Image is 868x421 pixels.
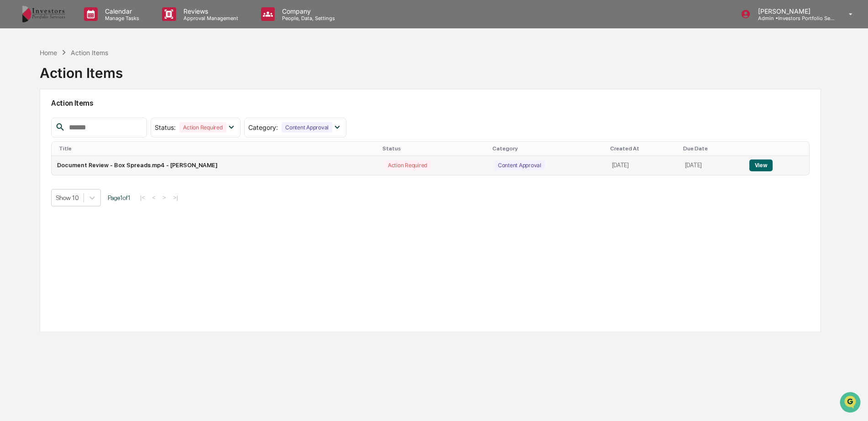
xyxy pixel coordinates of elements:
span: Data Lookup [18,132,58,141]
div: Due Date [683,145,740,152]
p: Reviews [176,7,243,15]
div: Status [382,145,485,152]
a: 🖐️Preclearance [5,111,63,128]
div: Content Approval [494,160,545,170]
td: [DATE] [680,156,744,175]
p: Company [275,7,340,15]
p: [PERSON_NAME] [751,7,836,15]
div: Action Items [71,49,108,56]
span: Category : [248,123,278,131]
a: Powered byPylon [64,154,110,161]
div: Start new chat [31,70,150,79]
a: 🔎Data Lookup [5,128,61,145]
div: Category [492,145,603,152]
button: >| [170,194,181,201]
div: Created At [610,145,676,152]
div: Action Required [384,160,431,170]
h2: Action Items [51,99,810,108]
span: Status : [155,123,176,131]
td: [DATE] [607,156,680,175]
input: Clear [24,41,151,51]
span: Attestations [75,115,113,124]
div: Action Required [179,122,226,133]
div: Action Items [40,57,123,81]
p: Admin • Investors Portfolio Services [751,15,836,21]
a: 🗄️Attestations [63,111,117,128]
img: 1746055101610-c473b297-6a78-478c-a979-82029cc54cd1 [9,70,26,86]
span: Preclearance [18,115,59,124]
p: People, Data, Settings [275,15,340,21]
button: |< [137,194,148,201]
button: View [749,159,773,171]
td: Document Review - Box Spreads.mp4 - [PERSON_NAME] [52,156,379,175]
p: How can we help? [9,19,166,34]
div: 🔎 [9,133,16,140]
button: < [149,194,158,201]
p: Manage Tasks [98,15,144,21]
a: View [749,162,773,169]
div: Title [59,145,375,152]
img: logo [22,5,66,23]
iframe: Open customer support [839,391,863,416]
p: Approval Management [176,15,243,21]
div: 🗄️ [66,116,73,123]
div: Home [40,49,57,56]
div: We're available if you need us! [31,79,115,86]
div: 🖐️ [9,116,16,123]
div: Content Approval [282,122,332,133]
p: Calendar [98,7,144,15]
span: Pylon [91,154,110,161]
span: Page 1 of 1 [108,194,131,201]
button: > [160,194,169,201]
button: Start new chat [155,72,166,83]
